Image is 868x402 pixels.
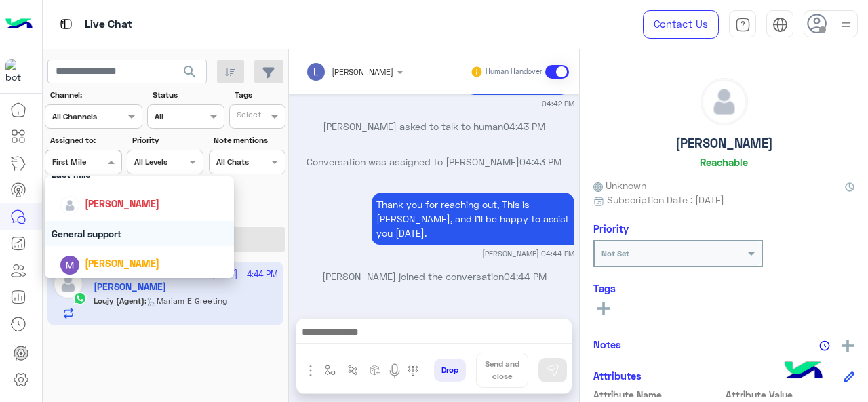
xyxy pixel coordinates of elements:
div: General support [45,221,235,246]
button: Drop [434,359,466,382]
img: create order [370,365,380,376]
span: [PERSON_NAME] [332,66,393,77]
img: defaultAdmin.png [60,196,79,215]
label: Note mentions [214,134,283,146]
h6: Notes [593,338,621,350]
span: 04:43 PM [503,121,545,132]
img: tab [735,17,751,33]
img: Logo [5,10,33,39]
div: Select [235,108,261,124]
label: Channel: [50,89,141,101]
h5: [PERSON_NAME] [675,136,773,151]
p: Live Chat [85,16,132,34]
span: 04:43 PM [519,156,561,167]
img: ACg8ocJ5kWkbDFwHhE1-NCdHlUdL0Moenmmb7xp8U7RIpZhCQ1Zz3Q=s96-c [60,256,79,275]
b: Not Set [601,248,629,258]
button: Send and close [476,353,528,388]
img: 317874714732967 [5,59,30,83]
img: Trigger scenario [347,365,358,376]
img: tab [772,17,788,33]
small: 04:42 PM [542,98,574,109]
ng-dropdown-panel: Options list [45,176,235,278]
span: Attribute Value [726,388,855,402]
img: defaultAdmin.png [701,79,747,125]
small: [PERSON_NAME] 04:44 PM [482,248,574,259]
img: send message [546,363,559,377]
small: Human Handover [486,66,542,77]
h6: Priority [593,222,629,235]
button: search [174,60,207,89]
img: make a call [408,365,418,376]
img: notes [819,340,830,351]
img: send attachment [302,363,319,379]
h6: Tags [593,282,854,294]
button: create order [364,359,387,382]
h6: Reachable [700,156,748,168]
label: Assigned to: [50,134,120,146]
label: Status [153,89,222,101]
button: select flow [319,359,342,382]
button: Trigger scenario [342,359,364,382]
span: Attribute Name [593,388,723,402]
p: 14/10/2025, 4:44 PM [372,193,574,245]
label: Priority [132,134,202,146]
img: hulul-logo.png [780,348,827,395]
a: Contact Us [643,10,719,39]
a: tab [729,10,756,39]
span: 04:44 PM [504,270,547,282]
span: Unknown [593,178,646,193]
span: search [182,64,198,80]
img: profile [837,16,854,33]
img: select flow [325,365,336,376]
p: [PERSON_NAME] joined the conversation [294,269,574,283]
img: tab [58,16,75,33]
p: Conversation was assigned to [PERSON_NAME] [294,155,574,169]
span: Subscription Date : [DATE] [607,193,724,207]
span: [PERSON_NAME] [85,198,159,209]
label: Tags [235,89,284,101]
p: [PERSON_NAME] asked to talk to human [294,119,574,134]
img: add [842,340,854,352]
img: send voice note [387,363,403,379]
h6: Attributes [593,369,642,382]
span: [PERSON_NAME] [85,258,159,269]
